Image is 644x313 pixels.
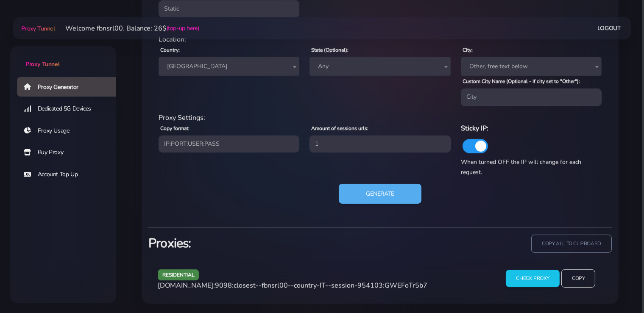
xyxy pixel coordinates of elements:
[160,46,180,54] label: Country:
[159,57,299,76] span: Italy
[160,125,190,132] label: Copy format:
[153,113,607,123] div: Proxy Settings:
[531,235,612,253] input: copy all to clipboard
[466,61,597,72] span: Other, free text below
[17,121,123,141] a: Proxy Usage
[21,25,55,33] span: Proxy Tunnel
[315,61,445,72] span: Any
[148,235,375,252] h3: Proxies:
[463,78,580,85] label: Custom City Name (Optional - If city set to "Other"):
[506,270,560,287] input: Check Proxy
[311,125,368,132] label: Amount of sessions urls:
[339,184,421,204] button: Generate
[461,89,602,105] input: City
[167,24,199,33] a: (top-up here)
[461,57,602,76] span: Other, free text below
[461,158,581,176] span: When turned OFF the IP will change for each request.
[25,60,59,68] span: Proxy Tunnel
[17,77,123,97] a: Proxy Generator
[158,269,199,280] span: residential
[55,23,199,33] li: Welcome fbnsrl00. Balance: 26$
[153,34,607,44] div: Location:
[463,46,473,54] label: City:
[17,99,123,119] a: Dedicated 5G Devices
[17,143,123,162] a: Buy Proxy
[597,20,621,36] a: Logout
[164,61,294,72] span: Italy
[561,269,595,288] input: Copy
[311,46,348,54] label: State (Optional):
[10,46,116,69] a: Proxy Tunnel
[309,57,450,76] span: Any
[603,272,633,302] iframe: Webchat Widget
[461,123,602,134] h6: Sticky IP:
[17,165,123,184] a: Account Top Up
[20,22,55,35] a: Proxy Tunnel
[158,281,427,290] span: [DOMAIN_NAME]:9098:closest--fbnsrl00--country-IT--session-954103:GWEFoTr5b7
